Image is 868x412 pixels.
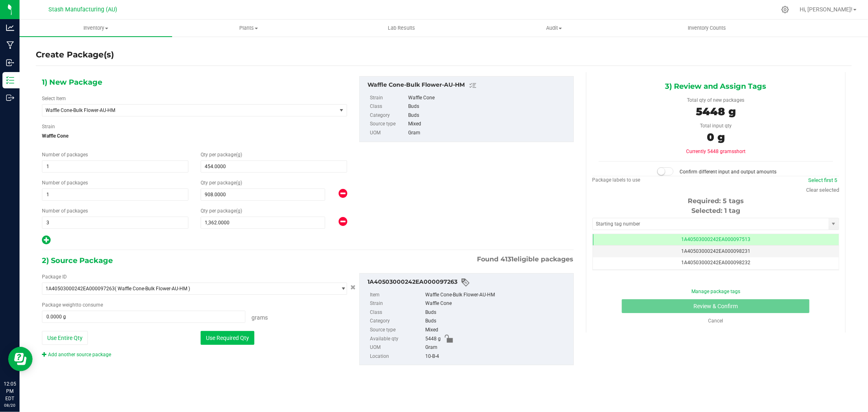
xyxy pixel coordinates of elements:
span: 0 g [707,131,725,144]
input: 1 [42,189,188,200]
span: (g) [236,152,242,158]
div: Buds [408,111,569,120]
span: Package ID [42,274,67,280]
span: (g) [236,180,242,186]
p: 12:05 PM EDT [4,380,16,402]
label: UOM [370,343,424,352]
input: 1,362.0000 [201,217,325,228]
label: Class [370,308,424,317]
h4: Create Package(s) [36,49,114,61]
div: Gram [408,129,569,138]
span: 2) Source Package [42,254,113,267]
span: Lab Results [377,24,426,32]
input: 908.0000 [201,189,325,200]
span: Remove output [339,217,347,227]
div: Waffle Cone-Bulk Flower-AU-HM [425,291,569,300]
input: Starting tag number [593,218,829,230]
span: Package labels to use [593,177,641,183]
div: Gram [425,343,569,352]
label: Category [370,317,424,326]
span: Package to consume [42,302,103,308]
span: 1A40503000242EA000098232 [681,260,750,265]
label: Strain [370,94,407,103]
inline-svg: Inventory [6,76,14,84]
div: Mixed [408,120,569,129]
label: Category [370,111,407,120]
span: Waffle Cone [42,130,347,142]
a: Plants [172,20,325,37]
a: Manage package tags [691,289,740,294]
span: short [734,149,746,154]
input: 3 [42,217,188,228]
label: Source type [370,120,407,129]
span: Hi, [PERSON_NAME]! [800,6,853,13]
label: Strain [42,123,55,130]
span: Qty per package [201,180,242,186]
span: Qty per package [201,152,242,158]
span: select [337,283,347,294]
div: Waffle Cone [425,299,569,308]
label: Strain [370,299,424,308]
a: Inventory [20,20,172,37]
span: Number of packages [42,152,88,158]
label: UOM [370,129,407,138]
span: 1A40503000242EA000098231 [681,248,750,254]
span: 5448 g [696,105,736,118]
a: Select first 5 [808,177,837,183]
span: Qty per package [201,208,242,214]
span: Total input qty [700,123,732,129]
span: select [829,218,839,230]
span: Required: 5 tags [688,197,744,205]
button: Use Required Qty [201,331,254,345]
input: 454.0000 [201,161,347,172]
span: Add new output [42,239,50,245]
span: 4131 [501,255,514,263]
div: Waffle Cone [408,94,569,103]
span: 3) Review and Assign Tags [665,80,766,92]
span: Total qty of new packages [687,97,744,103]
button: Use Entire Qty [42,331,88,345]
div: Buds [425,308,569,317]
span: Inventory [20,24,172,32]
span: Found eligible packages [477,254,574,264]
div: Buds [425,317,569,326]
label: Item [370,291,424,300]
span: select [337,105,347,116]
a: Clear selected [806,187,839,193]
span: Currently 5448 grams [686,149,746,154]
span: ( Waffle Cone-Bulk Flower-AU-HM ) [115,286,190,291]
span: (g) [236,208,242,214]
input: 1 [42,161,188,172]
p: 08/20 [4,402,16,408]
button: Cancel button [348,282,358,294]
a: Audit [478,20,630,37]
span: 1A40503000242EA000097263 [46,286,115,291]
span: 5448 g [425,335,441,344]
a: Lab Results [325,20,478,37]
span: Plants [173,24,324,32]
iframe: Resource center [8,347,33,371]
span: 1A40503000242EA000097513 [681,237,750,242]
inline-svg: Manufacturing [6,41,14,49]
div: Waffle Cone-Bulk Flower-AU-HM [367,81,569,90]
span: Stash Manufacturing (AU) [49,6,118,13]
label: Available qty [370,335,424,344]
span: weight [62,302,77,308]
inline-svg: Inbound [6,59,14,67]
span: Remove output [339,188,347,199]
label: Select Item [42,95,66,102]
span: Waffle Cone-Bulk Flower-AU-HM [46,107,321,113]
span: Audit [478,24,630,32]
a: Cancel [708,318,723,324]
span: Number of packages [42,208,88,214]
a: Inventory Counts [630,20,783,37]
inline-svg: Analytics [6,24,14,32]
div: Buds [408,102,569,111]
span: Number of packages [42,180,88,186]
div: Mixed [425,326,569,335]
span: 1) New Package [42,76,102,88]
span: Grams [251,314,268,321]
span: Inventory Counts [677,24,737,32]
button: Review & Confirm [622,299,809,313]
span: Confirm different input and output amounts [680,169,776,175]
